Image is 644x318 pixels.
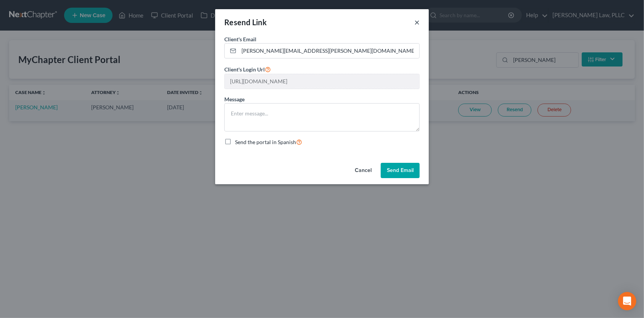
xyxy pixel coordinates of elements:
span: Client's Email [224,36,256,42]
input: -- [225,74,419,89]
button: Cancel [349,163,378,178]
button: × [414,18,420,27]
label: Message [224,95,245,103]
button: Send Email [381,163,420,178]
input: Enter email... [239,44,419,58]
span: Send the portal in Spanish [235,139,296,145]
div: Resend Link [224,17,267,28]
div: Open Intercom Messenger [618,292,636,310]
label: Client's Login Url [224,65,271,74]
